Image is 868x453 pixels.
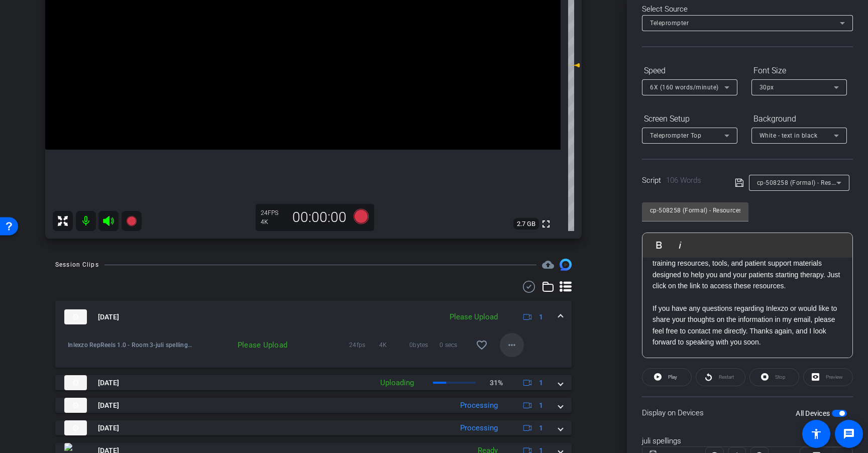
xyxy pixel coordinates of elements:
[440,340,470,350] span: 0 secs
[542,259,554,271] span: Destinations for your clips
[539,400,543,411] span: 1
[64,398,87,413] img: thumb-nail
[64,375,87,390] img: thumb-nail
[843,428,855,440] mat-icon: message
[506,339,518,351] mat-icon: more_horiz
[751,62,847,79] div: Font Size
[668,374,677,380] span: Play
[666,176,701,185] span: 106 Words
[653,303,842,348] p: If you have any questions regarding Inlexzo or would like to share your thoughts on the informati...
[642,175,721,186] div: Script
[98,312,119,322] span: [DATE]
[759,84,774,91] span: 30px
[650,204,740,216] input: Title
[653,247,842,292] p: Additionally, [PERSON_NAME] & [PERSON_NAME] offers training resources, tools, and patient support...
[650,132,701,139] span: Teleprompter Top
[409,340,440,350] span: 0bytes
[642,110,737,128] div: Screen Setup
[261,218,286,226] div: 4K
[98,400,119,411] span: [DATE]
[539,423,543,433] span: 1
[68,340,193,350] span: Inlexzo RepReels 1.0 - Room 3-juli spellings-2025-08-20-15-13-41-558-0
[539,312,543,322] span: 1
[193,340,292,350] div: Please Upload
[542,259,554,271] mat-icon: cloud_upload
[490,378,503,388] p: 31%
[286,209,353,226] div: 00:00:00
[568,59,580,71] mat-icon: 0 dB
[55,375,572,390] mat-expansion-panel-header: thumb-nail[DATE]Uploading31%1
[55,260,99,270] div: Session Clips
[642,396,853,429] div: Display on Devices
[55,333,572,368] div: thumb-nail[DATE]Please Upload1
[55,420,572,435] mat-expansion-panel-header: thumb-nail[DATE]Processing1
[642,4,853,15] div: Select Source
[64,309,87,324] img: thumb-nail
[650,20,689,27] span: Teleprompter
[513,218,539,230] span: 2.7 GB
[445,311,503,323] div: Please Upload
[261,209,286,217] div: 24
[98,423,119,433] span: [DATE]
[759,132,818,139] span: White - text in black
[379,340,409,350] span: 4K
[476,339,488,351] mat-icon: favorite_border
[455,400,503,411] div: Processing
[810,428,822,440] mat-icon: accessibility
[540,218,552,230] mat-icon: fullscreen
[751,110,847,128] div: Background
[560,259,572,271] img: Session clips
[455,422,503,434] div: Processing
[349,340,379,350] span: 24fps
[642,435,853,447] div: juli spellings
[642,62,737,79] div: Speed
[64,420,87,435] img: thumb-nail
[375,377,419,389] div: Uploading
[642,368,692,386] button: Play
[539,378,543,388] span: 1
[796,408,832,418] label: All Devices
[268,209,278,216] span: FPS
[98,378,119,388] span: [DATE]
[55,398,572,413] mat-expansion-panel-header: thumb-nail[DATE]Processing1
[55,301,572,333] mat-expansion-panel-header: thumb-nail[DATE]Please Upload1
[650,84,719,91] span: 6X (160 words/minute)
